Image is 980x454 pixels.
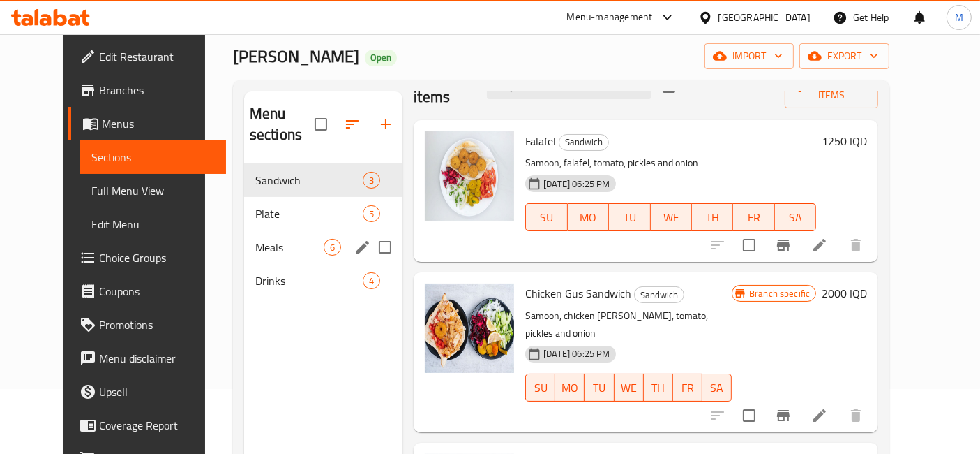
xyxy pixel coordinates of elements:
span: 6 [324,241,340,254]
span: Menus [102,115,216,132]
span: WE [620,378,638,398]
a: Sections [80,140,227,174]
span: Menu disclaimer [99,350,216,367]
div: Plate5 [244,197,402,230]
button: FR [673,374,702,402]
span: Sort sections [336,108,369,141]
div: Drinks4 [244,264,402,298]
span: Branch specific [744,287,815,300]
span: Select all sections [306,110,336,139]
div: Sandwich3 [244,163,402,197]
span: Select to update [734,230,764,260]
button: MO [568,203,609,231]
button: TU [585,374,614,402]
button: FR [733,203,774,231]
span: SU [532,207,561,228]
button: SA [702,374,732,402]
span: import [716,47,783,65]
button: Branch-specific-item [767,399,800,432]
div: Meals6edit [244,230,402,264]
img: Falafel [425,131,514,221]
a: Edit Restaurant [68,40,227,73]
span: export [811,47,878,65]
span: Sections [91,149,216,166]
a: Edit menu item [811,407,828,424]
span: TU [590,378,608,398]
span: Coupons [99,283,216,300]
h6: 2000 IQD [822,284,867,303]
button: Add section [369,108,402,141]
button: MO [555,374,585,402]
span: Meals [255,239,324,256]
span: Choice Groups [99,249,216,266]
nav: Menu sections [244,158,402,303]
a: Full Menu View [80,174,227,207]
span: SA [781,207,811,228]
a: Choice Groups [68,241,227,274]
a: Menus [68,107,227,140]
div: items [324,239,341,256]
div: items [363,205,380,222]
button: WE [651,203,692,231]
button: TH [692,203,733,231]
span: Open [365,52,397,64]
span: Upsell [99,383,216,400]
div: Sandwich [559,134,609,151]
span: Edit Restaurant [99,48,216,65]
a: Menu disclaimer [68,342,227,375]
span: SU [532,378,550,398]
span: Sandwich [559,134,608,150]
span: FR [739,207,769,228]
button: export [799,43,889,69]
span: Full Menu View [91,182,216,199]
span: [DATE] 06:25 PM [538,347,615,360]
span: 4 [363,274,379,288]
a: Edit menu item [811,237,828,254]
span: Plate [255,205,363,222]
button: SA [775,203,816,231]
span: TH [698,207,728,228]
button: WE [615,374,644,402]
span: [DATE] 06:25 PM [538,177,615,191]
span: Falafel [525,131,556,152]
div: Menu-management [567,9,653,26]
span: M [955,10,963,25]
span: Edit Menu [91,216,216,233]
span: TH [649,378,668,398]
button: SU [525,203,567,231]
button: edit [352,237,373,258]
div: Sandwich [634,286,684,303]
button: delete [839,228,873,262]
a: Branches [68,73,227,107]
button: TU [609,203,650,231]
p: Samoon, chicken [PERSON_NAME], tomato, pickles and onion [525,307,732,342]
h2: Menu sections [250,103,315,145]
span: MO [573,207,603,228]
button: TH [644,374,673,402]
a: Coverage Report [68,409,227,442]
span: Sandwich [635,287,684,303]
span: FR [679,378,697,398]
span: 5 [363,207,379,221]
span: [PERSON_NAME] [233,41,359,72]
span: MO [561,378,579,398]
div: Drinks [255,272,363,289]
span: Chicken Gus Sandwich [525,283,631,304]
p: Samoon, falafel, tomato, pickles and onion [525,154,816,172]
span: Promotions [99,316,216,333]
h2: Menu items [414,66,470,108]
a: Upsell [68,375,227,409]
div: [GEOGRAPHIC_DATA] [718,10,811,25]
span: WE [656,207,686,228]
span: Select to update [734,401,764,430]
a: Promotions [68,308,227,342]
span: SA [708,378,726,398]
button: delete [839,399,873,432]
span: 3 [363,174,379,187]
span: Sandwich [255,172,363,189]
a: Edit Menu [80,207,227,241]
span: Branches [99,82,216,98]
a: Coupons [68,274,227,308]
button: SU [525,374,555,402]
